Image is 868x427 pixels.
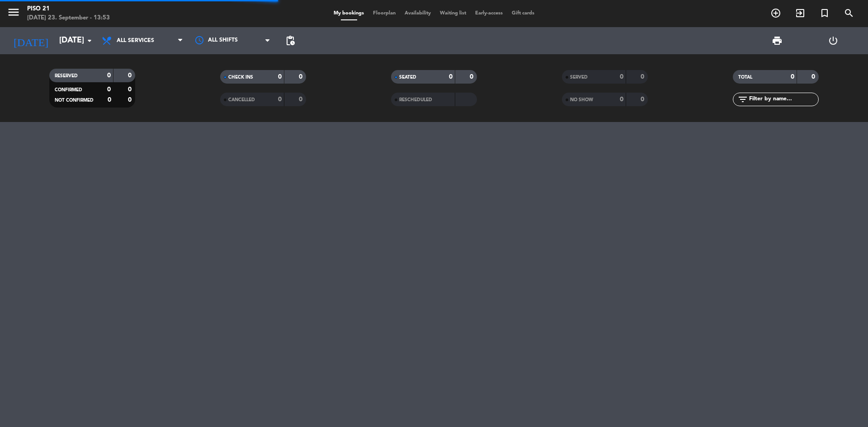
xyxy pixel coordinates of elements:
span: SERVED [570,75,588,80]
strong: 0 [278,96,282,103]
span: Early-access [471,11,507,16]
span: NO SHOW [570,98,593,102]
button: menu [7,5,20,22]
strong: 0 [107,72,111,79]
span: pending_actions [285,35,296,46]
strong: 0 [128,97,133,103]
span: Gift cards [507,11,539,16]
strong: 0 [449,74,453,80]
strong: 0 [620,74,623,80]
div: Piso 21 [27,5,110,14]
strong: 0 [107,86,111,93]
span: print [772,35,783,46]
span: Floorplan [368,11,400,16]
span: CONFIRMED [55,88,82,92]
strong: 0 [811,74,817,80]
div: LOG OUT [805,27,861,54]
strong: 0 [470,74,475,80]
strong: 0 [299,74,304,80]
strong: 0 [128,72,133,79]
span: RESERVED [55,74,78,78]
span: My bookings [329,11,368,16]
i: add_circle_outline [770,8,781,19]
i: exit_to_app [795,8,806,19]
strong: 0 [299,96,304,103]
span: CANCELLED [228,98,255,102]
span: Availability [400,11,435,16]
span: CHECK INS [228,75,253,80]
i: turned_in_not [819,8,830,19]
strong: 0 [620,96,623,103]
i: power_settings_new [828,35,839,46]
strong: 0 [108,97,111,103]
strong: 0 [641,74,646,80]
i: arrow_drop_down [84,35,95,46]
strong: 0 [791,74,794,80]
strong: 0 [278,74,282,80]
span: NOT CONFIRMED [55,98,94,103]
span: SEATED [399,75,416,80]
span: TOTAL [738,75,752,80]
i: menu [7,5,20,19]
i: filter_list [737,94,748,105]
strong: 0 [128,86,133,93]
input: Filter by name... [748,94,818,104]
strong: 0 [641,96,646,103]
span: All services [117,38,154,44]
div: [DATE] 23. September - 13:53 [27,14,110,23]
span: Waiting list [435,11,471,16]
i: [DATE] [7,31,55,51]
span: RESCHEDULED [399,98,432,102]
i: search [844,8,854,19]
